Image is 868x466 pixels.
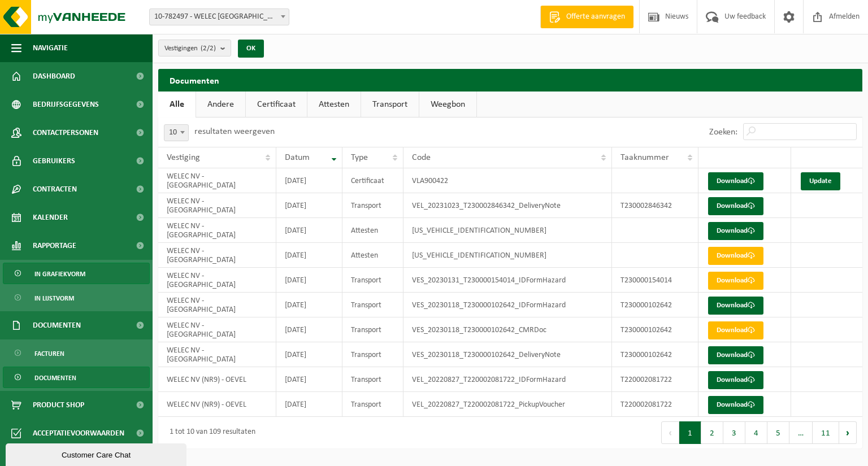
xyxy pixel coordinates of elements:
button: 2 [701,421,723,444]
td: T220002081722 [612,367,698,392]
a: Offerte aanvragen [540,6,633,28]
td: VLA900422 [403,168,613,193]
a: Download [708,222,763,240]
td: WELEC NV - [GEOGRAPHIC_DATA] [158,218,276,243]
td: WELEC NV (NR9) - OEVEL [158,367,276,392]
td: [DATE] [276,342,342,367]
span: Bedrijfsgegevens [33,90,99,119]
iframe: chat widget [6,441,189,466]
button: 4 [745,421,767,444]
button: Vestigingen(2/2) [158,40,231,56]
td: T230000102642 [612,342,698,367]
td: T230000154014 [612,268,698,293]
span: Vestigingen [164,40,216,57]
span: Code [412,153,431,162]
a: Certificaat [246,92,307,117]
span: Datum [285,153,310,162]
a: Download [708,321,763,339]
a: Download [708,297,763,315]
td: VEL_20231023_T230002846342_DeliveryNote [403,193,613,218]
td: Transport [342,193,403,218]
span: 10 [164,125,188,141]
div: 1 tot 10 van 109 resultaten [164,423,255,443]
td: T230000102642 [612,293,698,317]
button: 1 [679,421,701,444]
span: Taaknummer [620,153,669,162]
label: resultaten weergeven [194,127,275,136]
td: WELEC NV - [GEOGRAPHIC_DATA] [158,342,276,367]
td: Certificaat [342,168,403,193]
td: WELEC NV (NR9) - OEVEL [158,392,276,417]
td: [DATE] [276,193,342,218]
td: VEL_20220827_T220002081722_PickupVoucher [403,392,613,417]
button: Previous [661,421,679,444]
span: Offerte aanvragen [563,11,628,23]
td: [US_VEHICLE_IDENTIFICATION_NUMBER] [403,218,613,243]
td: Transport [342,268,403,293]
span: Rapportage [33,232,76,260]
button: 5 [767,421,789,444]
span: Vestiging [167,153,200,162]
td: Transport [342,342,403,367]
button: OK [238,40,264,58]
a: Weegbon [419,92,476,117]
td: Transport [342,392,403,417]
td: VEL_20220827_T220002081722_IDFormHazard [403,367,613,392]
td: WELEC NV - [GEOGRAPHIC_DATA] [158,293,276,317]
td: Transport [342,317,403,342]
td: VES_20230118_T230000102642_IDFormHazard [403,293,613,317]
span: Documenten [34,367,76,389]
a: Download [708,272,763,290]
label: Zoeken: [709,128,737,137]
td: WELEC NV - [GEOGRAPHIC_DATA] [158,168,276,193]
span: 10 [164,124,189,141]
a: Download [708,346,763,364]
td: [DATE] [276,367,342,392]
td: [DATE] [276,268,342,293]
td: T220002081722 [612,392,698,417]
td: [US_VEHICLE_IDENTIFICATION_NUMBER] [403,243,613,268]
a: Download [708,247,763,265]
a: Download [708,197,763,215]
button: 3 [723,421,745,444]
a: In grafiekvorm [3,263,150,284]
span: Acceptatievoorwaarden [33,419,124,447]
td: WELEC NV - [GEOGRAPHIC_DATA] [158,268,276,293]
td: VES_20230118_T230000102642_DeliveryNote [403,342,613,367]
td: [DATE] [276,293,342,317]
button: Next [839,421,857,444]
td: WELEC NV - [GEOGRAPHIC_DATA] [158,317,276,342]
td: [DATE] [276,218,342,243]
button: 11 [813,421,839,444]
a: Transport [361,92,419,117]
td: [DATE] [276,168,342,193]
span: Navigatie [33,34,68,62]
a: Documenten [3,367,150,388]
td: VES_20230131_T230000154014_IDFormHazard [403,268,613,293]
td: WELEC NV - [GEOGRAPHIC_DATA] [158,243,276,268]
td: Transport [342,293,403,317]
span: Contactpersonen [33,119,98,147]
td: [DATE] [276,392,342,417]
a: Alle [158,92,196,117]
td: Attesten [342,243,403,268]
td: Transport [342,367,403,392]
a: Download [708,172,763,190]
a: Download [708,396,763,414]
span: … [789,421,813,444]
td: T230002846342 [612,193,698,218]
span: Gebruikers [33,147,75,175]
td: Attesten [342,218,403,243]
span: In grafiekvorm [34,263,85,285]
span: Facturen [34,343,64,364]
span: 10-782497 - WELEC NV - WESTERLO [149,8,289,25]
td: T230000102642 [612,317,698,342]
td: [DATE] [276,317,342,342]
span: Dashboard [33,62,75,90]
a: Facturen [3,342,150,364]
span: Contracten [33,175,77,203]
a: Update [801,172,840,190]
td: VES_20230118_T230000102642_CMRDoc [403,317,613,342]
h2: Documenten [158,69,862,91]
